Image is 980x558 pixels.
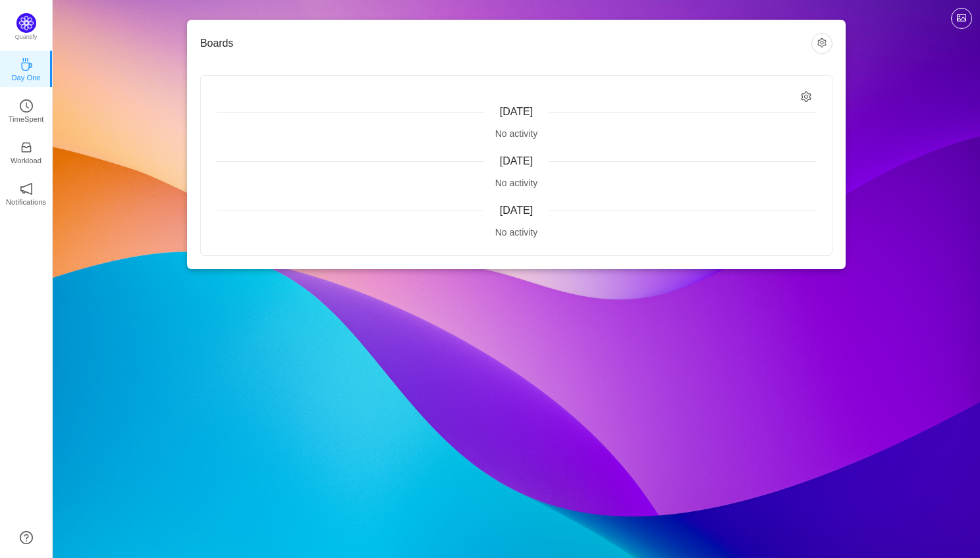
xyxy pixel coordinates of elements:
p: Workload [11,155,41,166]
i: icon: coffee [20,58,33,71]
p: Day One [11,72,40,84]
a: icon: notificationNotifications [20,186,33,199]
i: icon: setting [801,91,812,103]
p: TimeSpent [9,113,44,125]
i: icon: clock-circle [20,99,33,113]
div: No activity [217,226,816,240]
span: [DATE] [500,205,533,216]
p: Quantify [15,33,38,42]
a: icon: inboxWorkload [20,145,33,158]
span: [DATE] [500,155,533,166]
a: icon: coffeeDay One [20,62,33,75]
i: icon: notification [20,182,33,195]
button: icon: picture [951,8,972,29]
a: icon: question-circle [20,531,33,544]
div: No activity [217,176,816,190]
p: Notifications [6,196,46,208]
i: icon: inbox [20,141,33,154]
span: [DATE] [500,106,533,117]
img: Quantify [16,13,36,33]
div: No activity [217,127,816,141]
h3: Boards [200,37,811,50]
a: icon: clock-circleTimeSpent [20,103,33,116]
button: icon: setting [811,33,832,54]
